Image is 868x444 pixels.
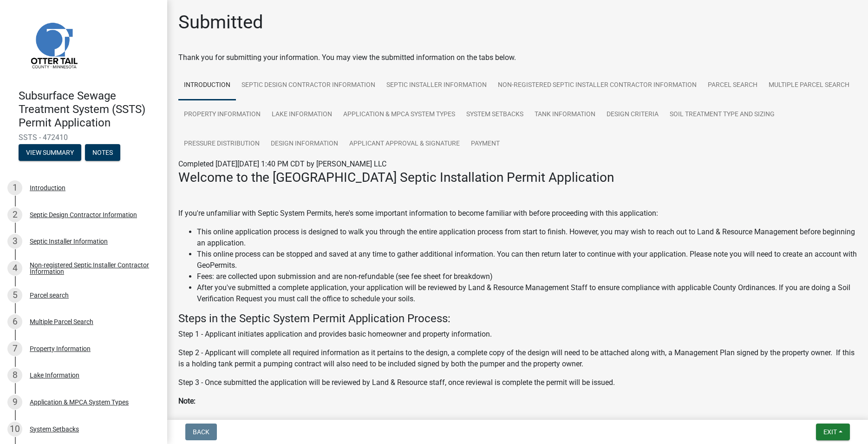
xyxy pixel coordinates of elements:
div: Thank you for submitting your information. You may view the submitted information on the tabs below. [178,52,857,63]
h4: Steps in the Septic System Permit Application Process: [178,312,857,325]
wm-modal-confirm: Summary [19,150,81,157]
a: Tank Information [529,100,601,130]
li: Fees: are collected upon submission and are non-refundable (see fee sheet for breakdown) [197,271,857,282]
a: Property Information [178,100,266,130]
h1: Submitted [178,11,263,33]
a: Pressure Distribution [178,129,265,159]
button: Notes [85,144,120,161]
a: Septic Installer Information [381,71,492,100]
div: Non-registered Septic Installer Contractor Information [30,262,152,275]
button: Back [185,424,217,440]
div: 10 [7,422,22,437]
div: 6 [7,314,22,329]
p: Step 1 - Applicant initiates application and provides basic homeowner and property information. [178,329,857,340]
div: 8 [7,368,22,383]
a: Application & MPCA System Types [338,100,461,130]
li: After you've submitted a complete application, your application will be reviewed by Land & Resour... [197,282,857,305]
p: Step 2 - Applicant will complete all required information as it pertains to the design, a complet... [178,347,857,370]
div: Application & MPCA System Types [30,399,129,405]
a: Introduction [178,71,236,100]
span: Completed [DATE][DATE] 1:40 PM CDT by [PERSON_NAME] LLC [178,159,386,168]
div: Septic Installer Information [30,238,108,245]
div: 4 [7,261,22,276]
a: Design Information [265,129,344,159]
h4: Subsurface Sewage Treatment System (SSTS) Permit Application [19,89,160,129]
div: Property Information [30,345,91,352]
strong: Note: [178,397,196,405]
a: System Setbacks [461,100,529,130]
a: Septic Design Contractor Information [236,71,381,100]
div: System Setbacks [30,426,79,432]
a: Payment [465,129,505,159]
div: 7 [7,341,22,356]
span: Exit [823,428,837,436]
li: All permits are valid for 1 year from date of issuance. [197,414,857,425]
h3: Welcome to the [GEOGRAPHIC_DATA] Septic Installation Permit Application [178,170,857,186]
button: View Summary [19,144,81,161]
a: Soil Treatment Type and Sizing [664,100,780,130]
button: Exit [816,424,850,440]
div: Parcel search [30,292,69,298]
span: SSTS - 472410 [19,133,149,142]
span: Back [193,428,209,436]
li: This online application process is designed to walk you through the entire application process fr... [197,226,857,249]
div: Lake Information [30,372,79,378]
div: 9 [7,395,22,410]
wm-modal-confirm: Notes [85,150,120,157]
li: This online process can be stopped and saved at any time to gather additional information. You ca... [197,249,857,271]
a: Design Criteria [601,100,664,130]
a: Multiple Parcel Search [763,71,855,100]
img: Otter Tail County, Minnesota [19,10,88,80]
a: Lake Information [266,100,338,130]
div: 5 [7,288,22,303]
div: Multiple Parcel Search [30,318,93,325]
a: Applicant Approval & Signature [344,129,465,159]
div: 3 [7,234,22,249]
p: Step 3 - Once submitted the application will be reviewed by Land & Resource staff, once reviewal ... [178,377,857,388]
div: Introduction [30,185,65,191]
div: 2 [7,207,22,222]
p: If you're unfamiliar with Septic System Permits, here's some important information to become fami... [178,208,857,219]
div: Septic Design Contractor Information [30,212,137,218]
div: 1 [7,180,22,195]
a: Non-registered Septic Installer Contractor Information [492,71,702,100]
a: Parcel search [702,71,763,100]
